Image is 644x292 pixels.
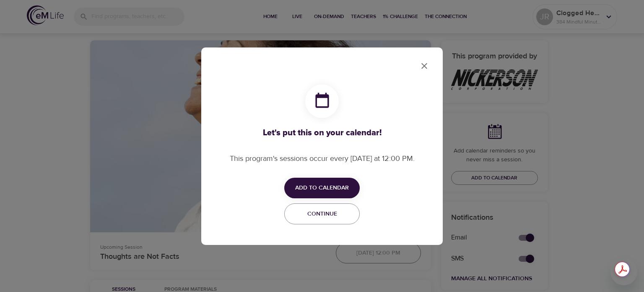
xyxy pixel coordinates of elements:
[230,153,415,164] p: This program's sessions occur every [DATE] at 12:00 PM.
[295,183,349,193] span: Add to Calendar
[284,203,360,225] button: Continue
[230,128,415,138] h3: Let's put this on your calendar!
[284,178,360,198] button: Add to Calendar
[414,56,434,76] button: close
[290,209,354,219] span: Continue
